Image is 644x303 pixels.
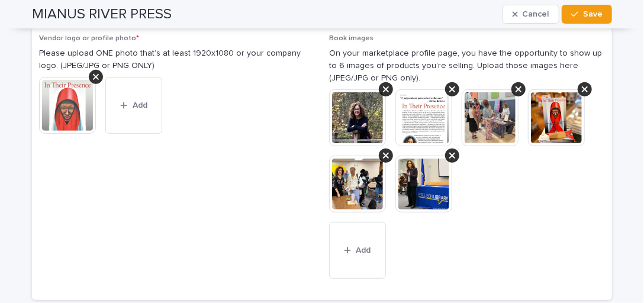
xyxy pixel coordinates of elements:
button: Cancel [503,5,559,24]
span: Add [356,246,371,254]
span: Save [583,10,603,18]
button: Add [329,222,386,279]
span: Vendor logo or profile photo [39,35,139,42]
span: Book images [329,35,373,42]
button: Add [105,77,162,134]
span: Add [133,101,147,109]
p: Please upload ONE photo that’s at least 1920x1080 or your company logo. (JPEG/JPG or PNG ONLY) [39,47,315,72]
h2: MIANUS RIVER PRESS [32,6,172,23]
button: Save [562,5,612,24]
span: Cancel [523,10,549,18]
p: On your marketplace profile page, you have the opportunity to show up to 6 images of products you... [329,47,605,84]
